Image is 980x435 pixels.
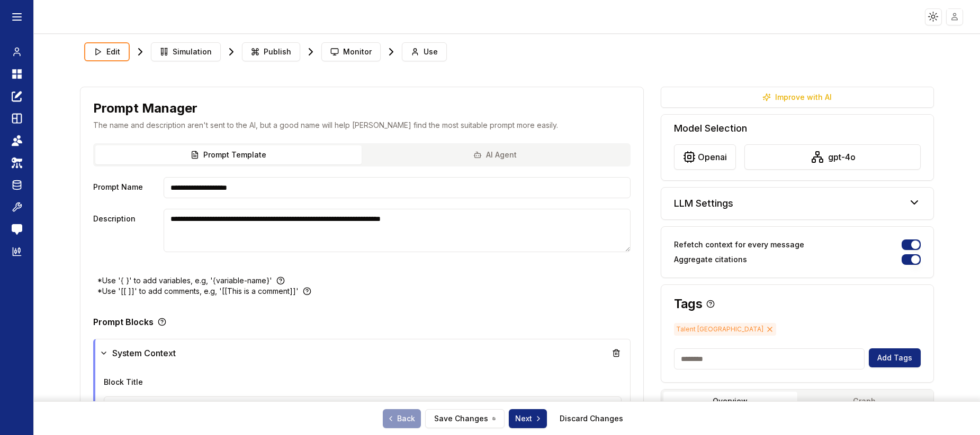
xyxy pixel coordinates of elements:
button: Use [402,42,447,61]
button: openai [674,144,736,170]
span: openai [698,151,727,163]
img: placeholder-user.jpg [947,9,963,24]
p: *Use '{ }' to add variables, e.g, '{variable-name}' [97,275,272,286]
span: Publish [264,47,291,57]
img: feedback [12,224,22,235]
span: gpt-4o [828,151,856,163]
p: Prompt Blocks [93,318,154,326]
label: Aggregate citations [674,256,747,263]
label: Prompt Name [93,177,159,198]
button: gpt-4o [744,144,921,170]
span: Next [515,413,543,424]
span: Talent [GEOGRAPHIC_DATA] [674,323,776,336]
span: System Context [112,347,176,359]
h5: Model Selection [674,121,921,136]
button: Edit [84,42,130,61]
button: Prompt Template [95,145,362,164]
button: Graph [797,392,931,411]
button: Overview [663,392,797,411]
button: Publish [242,42,300,61]
span: Simulation [173,47,212,57]
h1: Prompt Manager [93,100,197,117]
button: Discard Changes [551,409,632,428]
button: Improve with AI [661,87,934,108]
button: Save Changes [425,409,505,428]
label: Description [93,209,159,252]
span: Monitor [343,47,372,57]
h5: LLM Settings [674,196,733,211]
a: Back [383,409,421,428]
span: Use [424,47,438,57]
a: Discard Changes [560,413,623,424]
label: Refetch context for every message [674,241,804,248]
p: *Use '[[ ]]' to add comments, e.g, '[[This is a comment]]' [97,286,299,297]
p: The name and description aren't sent to the AI, but a good name will help [PERSON_NAME] find the ... [93,120,631,131]
button: Monitor [321,42,381,61]
button: AI Agent [362,145,628,164]
button: Next [509,409,547,428]
span: Edit [106,47,120,57]
button: Add Tags [869,348,921,367]
h3: Tags [674,298,703,310]
label: Block Title [104,377,143,386]
button: Simulation [151,42,221,61]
